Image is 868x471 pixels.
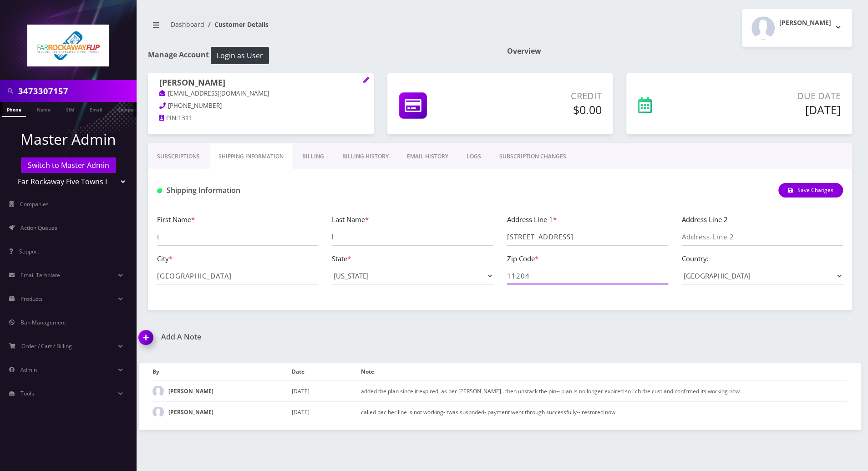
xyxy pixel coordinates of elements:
[332,228,493,246] input: Last Name
[178,114,193,122] span: 1311
[291,380,361,401] td: [DATE]
[157,253,173,264] label: City
[507,253,538,264] label: Zip Code
[361,363,848,380] th: Note
[159,89,269,98] a: [EMAIL_ADDRESS][DOMAIN_NAME]
[20,224,57,232] span: Action Queues
[361,401,848,422] td: called bec her line is not working- twas suspnded- payment went through successfully-- restored now
[507,214,557,225] label: Address Line 1
[204,20,269,29] li: Customer Details
[710,103,841,116] h5: [DATE]
[710,89,841,103] p: Due Date
[333,143,398,170] a: Billing History
[20,319,66,326] span: Ban Management
[157,228,318,246] input: First Name
[2,102,26,117] a: Phone
[171,20,204,29] a: Dashboard
[332,214,369,225] label: Last Name
[148,47,493,64] h1: Manage Account
[489,89,601,103] p: Credit
[332,253,351,264] label: State
[152,363,291,380] th: By
[507,47,853,56] h1: Overview
[490,143,575,170] a: SUBSCRIPTION CHANGES
[148,15,493,41] nav: breadcrumb
[19,248,39,255] span: Support
[157,214,195,225] label: First Name
[20,295,43,303] span: Products
[61,102,79,116] a: SIM
[113,102,144,116] a: Company
[779,19,831,27] h2: [PERSON_NAME]
[209,143,293,170] a: Shipping Information
[682,253,709,264] label: Country:
[157,267,318,284] input: City
[20,271,60,279] span: Email Template
[361,380,848,401] td: added the plan since it expired, as per [PERSON_NAME].. then unstack the pin-- plan is no longer ...
[168,101,222,110] span: [PHONE_NUMBER]
[457,143,490,170] a: LOGS
[21,157,116,173] a: Switch to Master Admin
[398,143,457,170] a: EMAIL HISTORY
[507,267,668,284] input: Zip
[18,82,134,100] input: Search in Company
[159,114,178,123] a: PIN:
[20,200,49,208] span: Companies
[291,401,361,422] td: [DATE]
[32,102,55,116] a: Name
[291,363,361,380] th: Date
[168,387,213,395] strong: [PERSON_NAME]
[139,333,493,341] a: Add A Note
[20,366,37,374] span: Admin
[85,102,107,116] a: Email
[159,78,362,89] h1: [PERSON_NAME]
[489,103,601,116] h5: $0.00
[27,25,109,66] img: Far Rockaway Five Towns Flip
[682,214,728,225] label: Address Line 2
[211,47,269,64] button: Login as User
[21,342,72,350] span: Order / Cart / Billing
[148,143,209,170] a: Subscriptions
[20,390,34,397] span: Tools
[293,143,333,170] a: Billing
[778,183,843,198] button: Save Changes
[209,50,269,60] a: Login as User
[682,228,843,246] input: Address Line 2
[742,9,852,47] button: [PERSON_NAME]
[168,408,213,416] strong: [PERSON_NAME]
[507,228,668,246] input: Address Line 1
[157,186,376,195] h1: Shipping Information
